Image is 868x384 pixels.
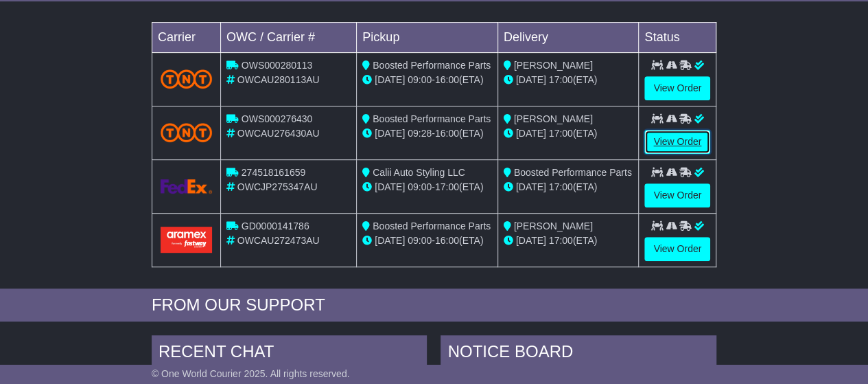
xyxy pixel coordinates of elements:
img: TNT_Domestic.png [161,123,212,142]
span: OWS000280113 [242,60,313,71]
span: Boosted Performance Parts [373,221,491,231]
span: 09:00 [408,74,432,85]
span: [DATE] [375,181,405,192]
a: View Order [644,183,710,207]
span: 16:00 [435,235,459,246]
span: OWCAU276430AU [237,128,320,139]
td: OWC / Carrier # [220,22,356,52]
div: RECENT CHAT [152,335,427,372]
a: View Order [644,76,710,100]
span: 09:28 [408,128,432,139]
span: 274518161659 [242,167,305,178]
span: [DATE] [516,235,546,246]
div: - (ETA) [362,180,492,194]
span: 17:00 [435,181,459,192]
span: [PERSON_NAME] [514,60,593,71]
span: Boosted Performance Parts [514,167,632,178]
span: 17:00 [549,128,573,139]
div: (ETA) [504,180,633,194]
span: 17:00 [549,235,573,246]
div: - (ETA) [362,73,492,87]
div: - (ETA) [362,234,492,248]
div: FROM OUR SUPPORT [152,295,716,315]
span: OWCAU280113AU [237,74,320,85]
a: View Order [644,130,710,154]
span: [DATE] [375,74,405,85]
div: (ETA) [504,126,633,141]
a: View Order [644,237,710,261]
td: Status [639,22,716,52]
span: [DATE] [375,235,405,246]
div: (ETA) [504,234,633,248]
div: (ETA) [504,73,633,87]
span: [DATE] [375,128,405,139]
span: [DATE] [516,181,546,192]
span: [PERSON_NAME] [514,113,593,124]
img: FedEx.png [161,179,212,194]
td: Delivery [497,22,639,52]
span: 17:00 [549,74,573,85]
span: OWCJP275347AU [237,181,318,192]
span: OWS000276430 [242,113,313,124]
span: Boosted Performance Parts [373,60,491,71]
span: OWCAU272473AU [237,235,320,246]
span: 16:00 [435,128,459,139]
span: GD0000141786 [242,221,309,231]
span: 09:00 [408,235,432,246]
span: 16:00 [435,74,459,85]
td: Pickup [357,22,498,52]
div: - (ETA) [362,126,492,141]
span: [PERSON_NAME] [514,221,593,231]
div: NOTICE BOARD [441,335,716,372]
img: TNT_Domestic.png [161,69,212,88]
img: Aramex.png [161,227,212,252]
span: Calii Auto Styling LLC [373,167,465,178]
span: [DATE] [516,128,546,139]
span: 09:00 [408,181,432,192]
span: 17:00 [549,181,573,192]
span: Boosted Performance Parts [373,113,491,124]
span: © One World Courier 2025. All rights reserved. [152,368,350,379]
span: [DATE] [516,74,546,85]
td: Carrier [152,22,220,52]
